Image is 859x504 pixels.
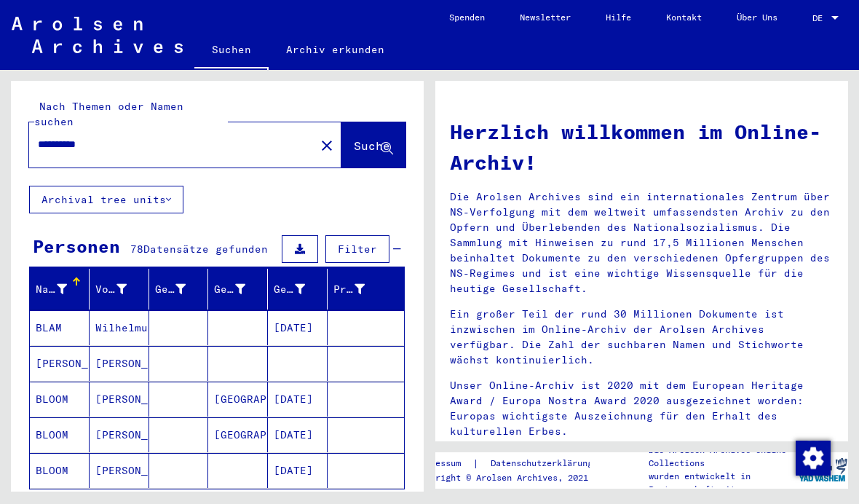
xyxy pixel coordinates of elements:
mat-header-cell: Geburtsdatum [268,269,328,310]
a: Suchen [194,32,269,70]
mat-cell: Wilhelmus [90,310,149,345]
div: Geburtsdatum [274,282,305,297]
mat-header-cell: Nachname [30,269,90,310]
mat-cell: [DATE] [268,417,328,452]
mat-cell: [DATE] [268,453,328,488]
mat-cell: [DATE] [268,382,328,417]
mat-cell: [DATE] [268,310,328,345]
p: Die Arolsen Archives sind ein internationales Zentrum über NS-Verfolgung mit dem weltweit umfasse... [450,189,834,296]
div: Geburt‏ [214,282,245,297]
span: Suche [354,138,390,153]
button: Suche [341,122,405,168]
mat-cell: [PERSON_NAME] [90,382,149,417]
p: Ein großer Teil der rund 30 Millionen Dokumente ist inzwischen im Online-Archiv der Arolsen Archi... [450,307,834,368]
mat-cell: [PERSON_NAME] [30,346,90,381]
mat-cell: BLOOM [30,382,90,417]
h1: Herzlich willkommen im Online-Archiv! [450,117,834,178]
div: Geburtsdatum [274,277,327,301]
mat-cell: [PERSON_NAME] [90,453,149,488]
mat-header-cell: Geburtsname [149,269,209,310]
mat-cell: BLOOM [30,417,90,452]
mat-cell: [PERSON_NAME] [90,417,149,452]
mat-cell: [GEOGRAPHIC_DATA] [208,417,268,452]
mat-header-cell: Geburt‏ [208,269,268,310]
p: Unser Online-Archiv ist 2020 mit dem European Heritage Award / Europa Nostra Award 2020 ausgezeic... [450,378,834,439]
p: Copyright © Arolsen Archives, 2021 [415,471,610,484]
div: Personen [33,233,120,259]
a: Datenschutzerklärung [479,456,610,471]
div: Vorname [95,282,127,297]
div: | [415,456,610,471]
button: Filter [325,235,389,263]
button: Clear [312,130,341,160]
div: Geburtsname [155,282,186,297]
span: DE [812,13,828,23]
div: Prisoner # [333,277,387,301]
img: Zustimmung ändern [796,441,831,476]
div: Prisoner # [333,282,365,297]
mat-header-cell: Vorname [90,269,149,310]
span: Filter [338,243,377,256]
div: Geburt‏ [214,277,267,301]
div: Zustimmung ändern [795,440,830,475]
img: Arolsen_neg.svg [12,17,183,53]
a: Archiv erkunden [269,32,402,67]
mat-cell: [PERSON_NAME] [90,346,149,381]
p: wurden entwickelt in Partnerschaft mit [649,470,796,496]
div: Geburtsname [155,277,208,301]
span: 78 [130,243,143,256]
mat-cell: [GEOGRAPHIC_DATA] [208,382,268,417]
mat-header-cell: Prisoner # [328,269,404,310]
mat-cell: BLAM [30,310,90,345]
mat-cell: BLOOM [30,453,90,488]
mat-label: Nach Themen oder Namen suchen [34,100,183,128]
div: Vorname [95,277,149,301]
div: Nachname [36,277,89,301]
div: Nachname [36,282,67,297]
a: Impressum [415,456,472,471]
p: Die Arolsen Archives Online-Collections [649,444,796,470]
mat-icon: close [318,137,336,154]
span: Datensätze gefunden [143,243,268,256]
button: Archival tree units [29,186,183,213]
